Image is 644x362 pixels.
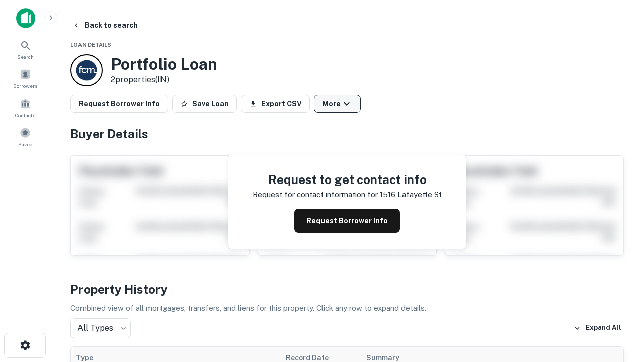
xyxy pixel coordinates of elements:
span: Borrowers [13,82,37,90]
a: Search [3,36,47,63]
button: Request Borrower Info [294,209,400,233]
span: Saved [18,140,33,148]
h4: Buyer Details [70,125,624,143]
img: capitalize-icon.png [16,8,35,28]
button: Expand All [571,321,624,336]
h4: Property History [70,280,624,298]
span: Search [17,53,34,61]
p: Request for contact information for [253,189,378,201]
button: More [314,95,361,113]
a: Saved [3,123,47,150]
button: Export CSV [241,95,310,113]
p: 1516 lafayette st [380,189,442,201]
span: Loan Details [70,42,111,48]
button: Request Borrower Info [70,95,168,113]
p: Combined view of all mortgages, transfers, and liens for this property. Click any row to expand d... [70,302,624,314]
p: 2 properties (IN) [111,74,217,86]
iframe: Chat Widget [594,282,644,330]
button: Back to search [68,16,142,34]
div: All Types [70,318,131,338]
a: Borrowers [3,65,47,92]
h4: Request to get contact info [253,170,442,189]
a: Contacts [3,94,47,121]
button: Save Loan [172,95,237,113]
span: Contacts [15,111,35,119]
h3: Portfolio Loan [111,55,217,74]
